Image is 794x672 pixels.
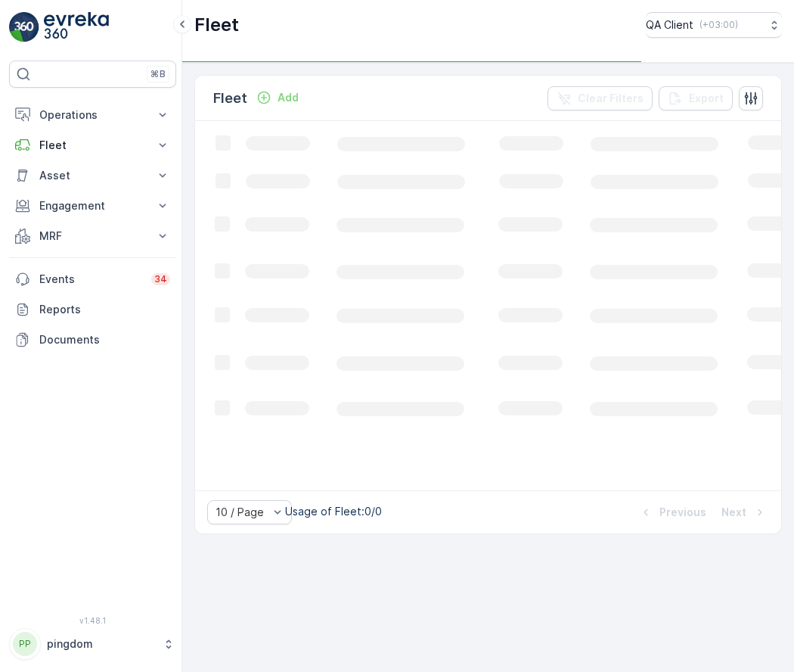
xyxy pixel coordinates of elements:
[9,12,39,42] img: logo
[9,191,176,221] button: Engagement
[637,503,708,521] button: Previous
[13,632,37,656] div: PP
[213,88,247,109] p: Fleet
[278,90,299,105] p: Add
[39,332,170,347] p: Documents
[285,504,382,519] p: Usage of Fleet : 0/0
[659,505,706,520] p: Previous
[39,138,146,153] p: Fleet
[720,503,769,521] button: Next
[44,12,109,42] img: logo_light-DOdMpM7g.png
[39,229,146,244] p: MRF
[9,100,176,130] button: Operations
[9,221,176,251] button: MRF
[9,616,176,625] span: v 1.48.1
[39,168,146,183] p: Asset
[47,636,155,652] p: pingdom
[646,17,693,33] p: QA Client
[659,86,733,110] button: Export
[9,160,176,191] button: Asset
[9,325,176,355] a: Documents
[39,107,146,123] p: Operations
[150,68,166,80] p: ⌘B
[646,12,782,38] button: QA Client(+03:00)
[9,628,176,660] button: PPpingdom
[9,130,176,160] button: Fleet
[39,302,170,317] p: Reports
[39,198,146,213] p: Engagement
[9,294,176,325] a: Reports
[699,19,738,31] p: ( +03:00 )
[721,505,746,520] p: Next
[9,264,176,294] a: Events34
[578,91,644,106] p: Clear Filters
[194,13,239,37] p: Fleet
[39,272,142,287] p: Events
[547,86,653,110] button: Clear Filters
[154,273,167,285] p: 34
[250,89,305,107] button: Add
[689,91,724,106] p: Export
